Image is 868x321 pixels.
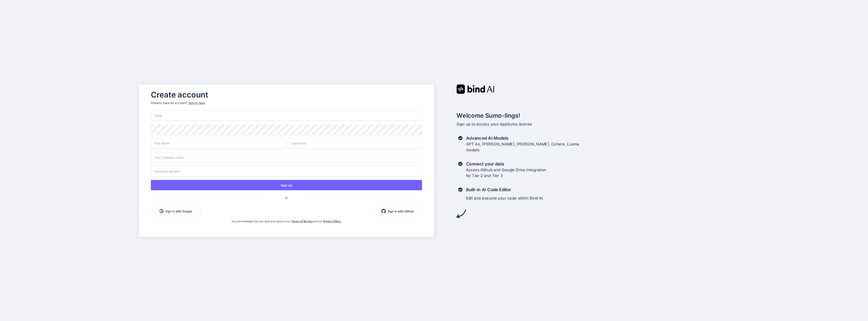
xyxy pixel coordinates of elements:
[456,84,494,94] img: Bind AI logo
[188,101,205,105] div: Sign in here
[151,91,422,98] h2: Create account
[466,195,544,201] p: Edit and execute your code within Bind AI.
[456,209,466,218] img: arrow
[159,209,164,213] img: google
[151,138,286,149] input: First Name
[151,206,200,216] button: Sign in with Google
[323,219,342,223] a: Privacy Policy.
[287,138,422,149] input: Last Name
[466,161,546,167] h3: Connect your data
[456,111,729,120] h2: Welcome Sumo-lings!
[151,166,422,177] input: Company website
[466,186,544,192] h3: Built-in AI Code Editor
[373,206,422,216] button: Sign in with Github
[382,209,386,213] img: github
[291,219,313,223] a: Terms of Service
[151,110,422,121] input: Email
[151,101,422,105] p: Already have an account?
[151,152,422,163] input: Your company name
[466,135,579,141] h3: Advanced AI Models
[196,219,377,233] div: You acknowledge that you read, and agree to our and our
[268,192,305,203] span: or
[151,180,422,190] button: Sign up
[466,167,546,179] p: Access Github and Google Drive integration for Tier 2 and Tier 3
[456,121,729,127] p: Sign up to access your AppSumo license
[466,141,579,153] p: GPT 4o, [PERSON_NAME], [PERSON_NAME], Cohere, LLama models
